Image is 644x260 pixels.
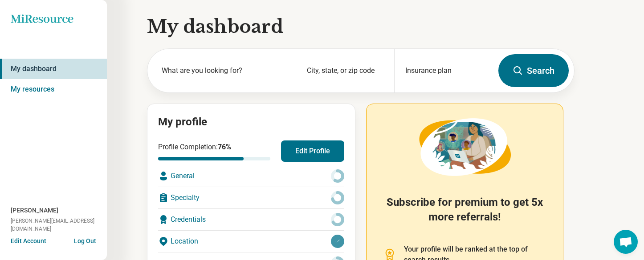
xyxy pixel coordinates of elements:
div: Specialty [158,187,344,208]
div: Credentials [158,209,344,230]
label: What are you looking for? [162,65,285,76]
span: [PERSON_NAME] [11,206,58,215]
div: Location [158,231,344,252]
a: Open chat [614,230,638,254]
button: Edit Account [11,236,46,246]
h2: My profile [158,115,344,130]
div: Profile Completion: [158,142,270,160]
h1: My dashboard [147,14,575,39]
span: [PERSON_NAME][EMAIL_ADDRESS][DOMAIN_NAME] [11,217,107,233]
button: Log Out [74,236,96,244]
h2: Subscribe for premium to get 5x more referrals! [383,195,547,233]
span: 76 % [218,143,231,151]
button: Edit Profile [281,140,344,162]
div: General [158,165,344,187]
button: Search [498,54,569,87]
